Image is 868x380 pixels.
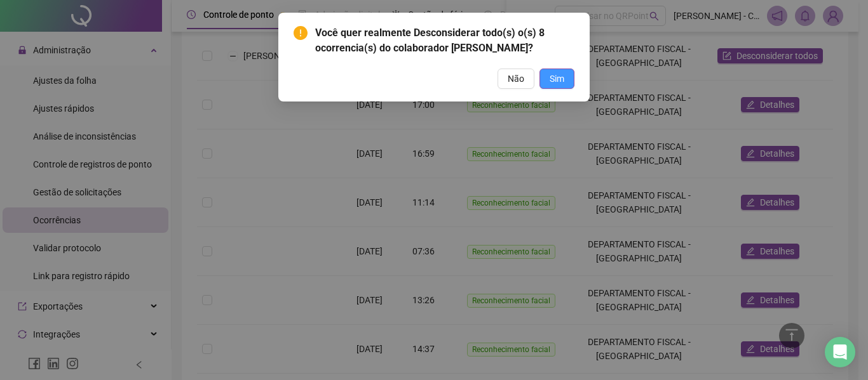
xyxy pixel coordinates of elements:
[550,72,564,86] span: Sim
[315,25,574,56] span: Você quer realmente Desconsiderar todo(s) o(s) 8 ocorrencia(s) do colaborador [PERSON_NAME]?
[498,69,534,89] button: Não
[508,72,524,86] span: Não
[825,337,855,367] div: Open Intercom Messenger
[294,26,308,40] span: exclamation-circle
[539,69,574,89] button: Sim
